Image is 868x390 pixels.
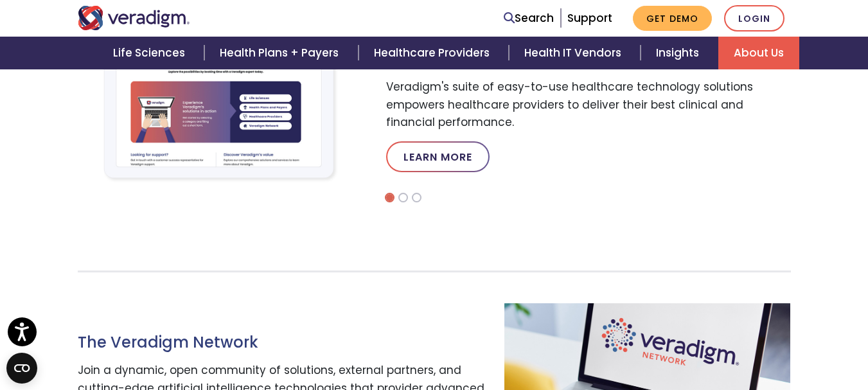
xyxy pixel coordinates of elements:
a: Learn More [386,141,490,172]
button: Open CMP widget [6,353,37,384]
a: About Us [718,37,799,69]
a: Insights [641,37,718,69]
a: Search [504,10,554,27]
h3: The Veradigm Network [78,333,486,352]
a: Get Demo [633,6,712,31]
a: Healthcare Providers [359,37,509,69]
img: Veradigm logo [78,6,190,30]
p: Veradigm's suite of easy-to-use healthcare technology solutions empowers healthcare providers to ... [386,78,791,131]
a: Health IT Vendors [509,37,641,69]
a: Health Plans + Payers [204,37,358,69]
a: Login [724,5,784,31]
a: Life Sciences [98,37,204,69]
a: Support [567,10,612,26]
